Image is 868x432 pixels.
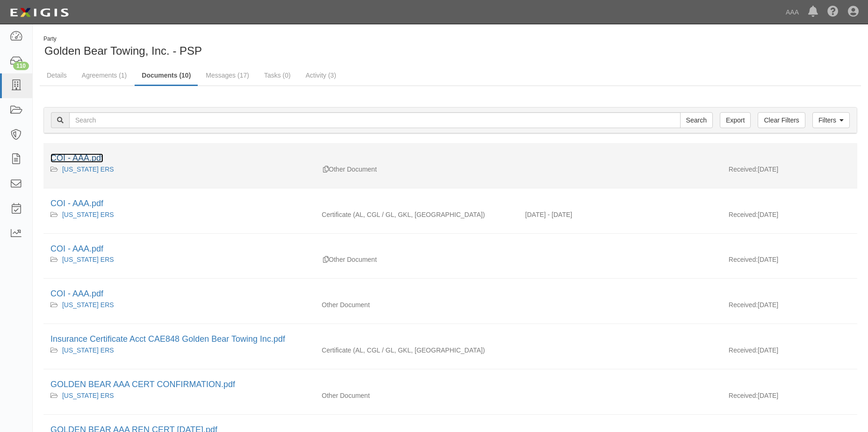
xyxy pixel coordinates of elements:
a: GOLDEN BEAR AAA CERT CONFIRMATION.pdf [50,380,235,389]
p: Received: [729,165,758,174]
div: COI - AAA.pdf [50,288,850,300]
a: [US_STATE] ERS [62,166,114,173]
p: Received: [729,300,758,310]
a: [US_STATE] ERS [62,256,114,263]
a: Insurance Certificate Acct CAE848 Golden Bear Towing Inc.pdf [50,334,285,344]
div: Party [43,35,202,43]
a: Clear Filters [758,112,805,128]
div: Other Document [315,391,518,400]
a: COI - AAA.pdf [50,244,103,253]
p: Received: [729,255,758,264]
p: Received: [729,210,758,219]
div: Effective - Expiration [518,391,722,391]
a: Details [40,66,74,85]
div: Auto Liability Commercial General Liability / Garage Liability Garage Keepers Liability On-Hook [315,210,518,219]
div: California ERS [50,165,308,174]
a: Export [720,112,751,128]
img: logo-5460c22ac91f19d4615b14bd174203de0afe785f0fc80cf4dbbc73dc1793850b.png [7,4,72,21]
div: California ERS [50,210,308,219]
div: GOLDEN BEAR AAA CERT CONFIRMATION.pdf [50,379,850,391]
div: [DATE] [722,255,857,269]
span: Golden Bear Towing, Inc. - PSP [44,44,202,57]
a: [US_STATE] ERS [62,346,114,354]
div: Golden Bear Towing, Inc. - PSP [40,35,444,59]
div: California ERS [50,346,308,355]
div: Effective 05/22/2025 - Expiration 05/22/2026 [518,210,722,219]
a: [US_STATE] ERS [62,392,114,399]
div: Auto Liability Commercial General Liability / Garage Liability Garage Keepers Liability On-Hook [315,346,518,355]
a: COI - AAA.pdf [50,199,103,208]
div: California ERS [50,255,308,264]
div: COI - AAA.pdf [50,243,850,255]
a: Messages (17) [199,66,256,85]
div: California ERS [50,391,308,400]
div: [DATE] [722,346,857,360]
a: Activity (3) [299,66,343,85]
div: [DATE] [722,391,857,405]
div: COI - AAA.pdf [50,198,850,210]
p: Received: [729,346,758,355]
div: Duplicate [323,255,329,264]
div: Other Document [315,165,518,174]
a: [US_STATE] ERS [62,301,114,309]
a: Documents (10) [135,66,198,86]
a: Filters [812,112,850,128]
i: Help Center - Complianz [827,7,839,18]
a: Tasks (0) [257,66,298,85]
a: AAA [781,3,803,22]
div: California ERS [50,300,308,310]
div: Other Document [315,255,518,264]
div: [DATE] [722,210,857,224]
div: Duplicate [323,165,329,174]
div: [DATE] [722,300,857,314]
div: COI - AAA.pdf [50,152,850,165]
div: 110 [13,62,29,70]
a: COI - AAA.pdf [50,153,103,163]
div: Other Document [315,300,518,310]
a: Agreements (1) [75,66,134,85]
a: [US_STATE] ERS [62,211,114,218]
input: Search [69,112,681,128]
p: Received: [729,391,758,400]
a: COI - AAA.pdf [50,289,103,298]
div: [DATE] [722,165,857,179]
div: Insurance Certificate Acct CAE848 Golden Bear Towing Inc.pdf [50,333,850,346]
input: Search [680,112,713,128]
